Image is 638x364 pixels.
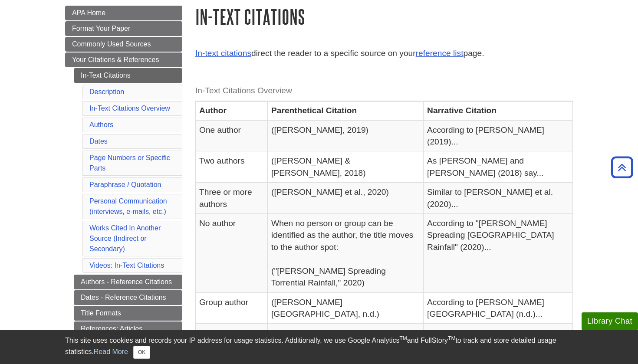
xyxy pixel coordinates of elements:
[89,121,113,128] a: Authors
[94,348,128,355] a: Read More
[424,101,573,120] th: Narrative Citation
[195,49,251,58] a: In-text citations
[74,290,182,305] a: Dates - Reference Citations
[89,138,108,145] a: Dates
[448,335,455,341] sup: TM
[133,346,150,359] button: Close
[195,81,573,101] caption: In-Text Citations Overview
[196,101,268,120] th: Author
[65,6,182,20] a: APA Home
[424,183,573,214] td: Similar to [PERSON_NAME] et al. (2020)...
[582,312,638,330] button: Library Chat
[89,224,161,253] a: Works Cited In Another Source (Indirect or Secondary)
[74,68,182,83] a: In-Text Citations
[268,214,424,293] td: When no person or group can be identified as the author, the title moves to the author spot: ("[P...
[195,6,573,28] h1: In-Text Citations
[268,183,424,214] td: ([PERSON_NAME] et al., 2020)
[424,292,573,324] td: According to [PERSON_NAME][GEOGRAPHIC_DATA] (n.d.)...
[72,56,159,63] span: Your Citations & References
[271,327,420,351] p: First citation: (American Civil Liberties Union [ACLU], 2020)
[268,292,424,324] td: ([PERSON_NAME][GEOGRAPHIC_DATA], n.d.)
[424,214,573,293] td: According to "[PERSON_NAME] Spreading [GEOGRAPHIC_DATA] Rainfall" (2020)...
[72,9,105,16] span: APA Home
[424,151,573,183] td: As [PERSON_NAME] and [PERSON_NAME] (2018) say...
[89,181,161,188] a: Paraphrase / Quotation
[65,37,182,52] a: Commonly Used Sources
[196,120,268,151] td: One author
[89,197,167,215] a: Personal Communication(interviews, e-mails, etc.)
[268,151,424,183] td: ([PERSON_NAME] & [PERSON_NAME], 2018)
[427,327,569,351] p: First citation: As the American Civil Liberties Union (ACLU, 2020) writes...
[416,49,464,58] a: reference list
[608,161,636,173] a: Back to Top
[399,335,407,341] sup: TM
[196,214,268,293] td: No author
[196,183,268,214] td: Three or more authors
[268,120,424,151] td: ([PERSON_NAME], 2019)
[65,21,182,36] a: Format Your Paper
[72,25,130,32] span: Format Your Paper
[424,120,573,151] td: According to [PERSON_NAME] (2019)...
[195,47,573,60] p: direct the reader to a specific source on your page.
[72,40,151,48] span: Commonly Used Sources
[74,306,182,321] a: Title Formats
[65,52,182,67] a: Your Citations & References
[74,275,182,289] a: Authors - Reference Citations
[196,151,268,183] td: Two authors
[268,101,424,120] th: Parenthetical Citation
[89,105,170,112] a: In-Text Citations Overview
[74,321,182,336] a: References: Articles
[89,262,164,269] a: Videos: In-Text Citations
[89,154,170,172] a: Page Numbers or Specific Parts
[65,335,573,359] div: This site uses cookies and records your IP address for usage statistics. Additionally, we use Goo...
[89,88,124,95] a: Description
[196,292,268,324] td: Group author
